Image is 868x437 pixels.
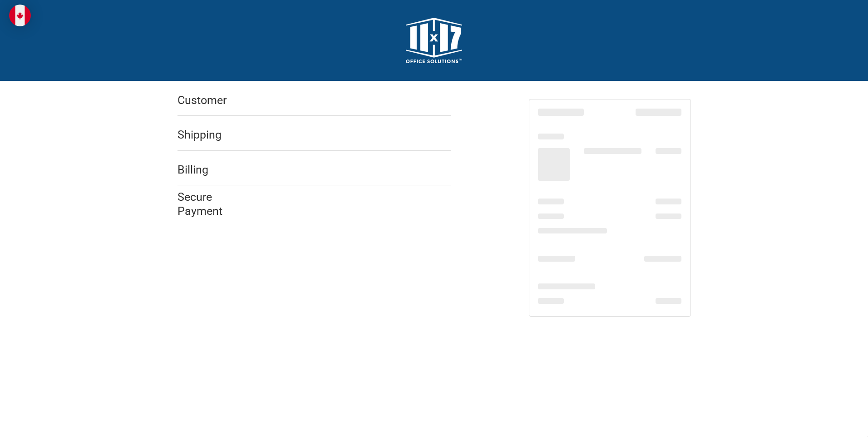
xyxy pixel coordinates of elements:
h2: Shipping [178,128,231,142]
h2: Secure Payment [178,190,239,218]
img: duty and tax information for Canada [9,5,31,26]
h2: Customer [178,93,231,107]
h2: Billing [178,163,231,177]
img: 11x17.com [406,18,462,63]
